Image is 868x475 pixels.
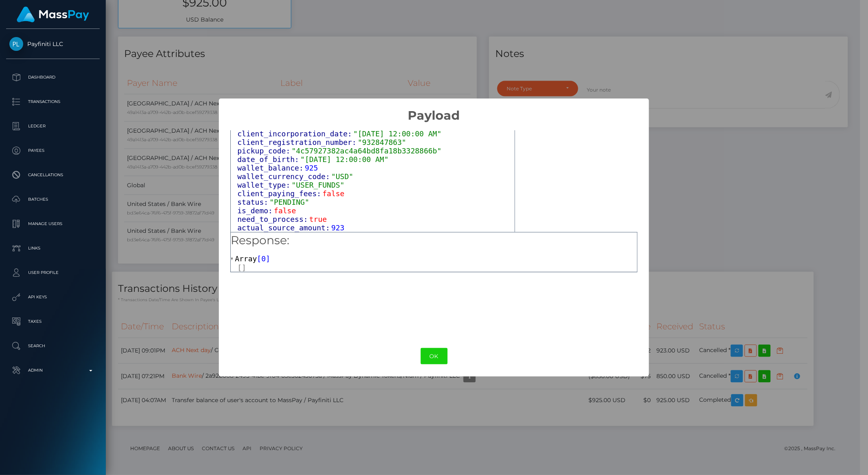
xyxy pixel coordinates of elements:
[9,242,96,254] p: Links
[331,172,353,181] span: "USD"
[237,215,309,223] span: need_to_process:
[9,218,96,230] p: Manage Users
[9,291,96,303] p: API Keys
[237,155,300,164] span: date_of_birth:
[237,147,291,155] span: pickup_code:
[266,254,270,263] span: ]
[17,7,89,22] img: MassPay Logo
[231,232,637,249] h5: Response:
[219,99,649,123] h2: Payload
[237,189,322,198] span: client_paying_fees:
[237,129,353,138] span: client_incorporation_date:
[6,40,100,48] span: Payfiniti LLC
[421,348,448,365] button: OK
[9,120,96,132] p: Ledger
[9,267,96,279] p: User Profile
[292,181,345,189] span: "USER_FUNDS"
[9,96,96,108] p: Transactions
[257,254,262,263] span: [
[274,206,296,215] span: false
[9,37,23,51] img: Payfiniti LLC
[9,364,96,376] p: Admin
[237,198,269,206] span: status:
[9,169,96,181] p: Cancellations
[237,223,331,232] span: actual_source_amount:
[305,164,318,172] span: 925
[353,129,442,138] span: "[DATE] 12:00:00 AM"
[358,138,406,147] span: "932847863"
[237,172,331,181] span: wallet_currency_code:
[237,164,305,172] span: wallet_balance:
[9,315,96,328] p: Taxes
[9,340,96,352] p: Search
[237,138,358,147] span: client_registration_number:
[9,193,96,206] p: Batches
[309,215,327,223] span: true
[9,144,96,157] p: Payees
[237,206,274,215] span: is_demo:
[292,147,442,155] span: "4c57927382ac4a64bd8fa18b3328866b"
[300,155,389,164] span: "[DATE] 12:00:00 AM"
[331,223,345,232] span: 923
[235,254,257,263] span: Array
[237,181,291,189] span: wallet_type:
[323,189,345,198] span: false
[9,71,96,83] p: Dashboard
[269,198,309,206] span: "PENDING"
[261,254,266,263] span: 0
